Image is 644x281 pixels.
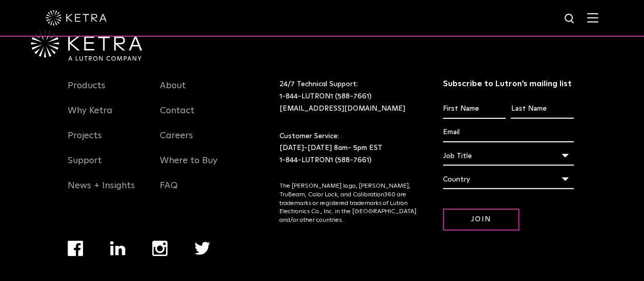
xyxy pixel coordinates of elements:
h3: Subscribe to Lutron’s mailing list [443,79,574,89]
input: Last Name [511,99,573,119]
a: Support [68,155,102,178]
div: Job Title [443,146,574,166]
img: Ketra-aLutronCo_White_RGB [31,30,142,61]
a: Contact [160,105,194,129]
img: instagram [152,241,167,256]
a: News + Insights [68,180,135,203]
a: Where to Buy [160,155,217,178]
input: Email [443,123,574,142]
a: Products [68,80,105,104]
a: [EMAIL_ADDRESS][DOMAIN_NAME] [279,105,405,112]
a: FAQ [160,180,178,203]
img: twitter [194,242,210,255]
img: search icon [564,13,576,25]
a: Careers [160,130,193,154]
img: facebook [68,241,83,256]
input: Join [443,209,519,231]
div: Navigation Menu [160,79,237,203]
input: First Name [443,99,506,119]
div: Country [443,170,574,189]
a: About [160,80,186,104]
a: 1-844-LUTRON1 (588-7661) [279,157,372,164]
a: 1-844-LUTRON1 (588-7661) [279,93,372,100]
p: Customer Service: [DATE]-[DATE] 8am- 5pm EST [279,131,417,167]
p: 24/7 Technical Support: [279,79,417,115]
img: linkedin [110,241,126,256]
img: ketra-logo-2019-white [46,10,107,25]
div: Navigation Menu [68,79,145,203]
p: The [PERSON_NAME] logo, [PERSON_NAME], TruBeam, Color Lock, and Calibration360 are trademarks or ... [279,182,417,225]
a: Projects [68,130,102,154]
img: Hamburger%20Nav.svg [587,13,598,22]
a: Why Ketra [68,105,113,129]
